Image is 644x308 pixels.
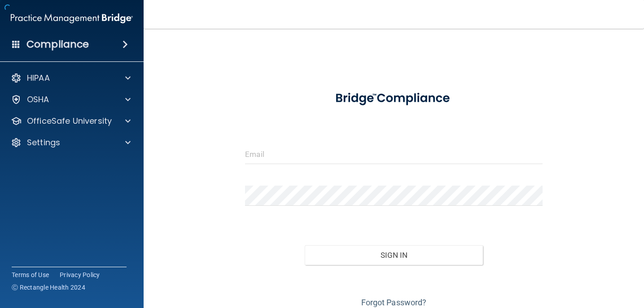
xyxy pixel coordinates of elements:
[323,82,464,114] img: bridge_compliance_login_screen.278c3ca4.svg
[12,270,49,279] a: Terms of Use
[27,116,112,126] p: OfficeSafe University
[27,137,60,148] p: Settings
[12,283,85,292] span: Ⓒ Rectangle Health 2024
[245,144,542,164] input: Email
[11,94,131,105] a: OSHA
[11,137,131,148] a: Settings
[11,116,131,126] a: OfficeSafe University
[27,73,50,83] p: HIPAA
[27,94,49,105] p: OSHA
[26,38,89,51] h4: Compliance
[60,270,100,279] a: Privacy Policy
[11,73,131,83] a: HIPAA
[305,245,483,265] button: Sign In
[361,298,427,307] a: Forgot Password?
[11,9,133,27] img: PMB logo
